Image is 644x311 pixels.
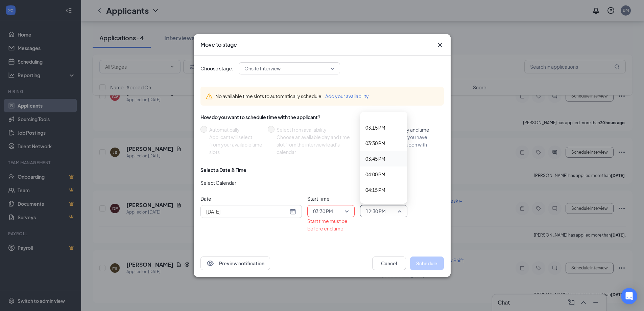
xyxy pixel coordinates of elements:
svg: Eye [206,259,214,267]
div: Open Intercom Messenger [621,288,637,304]
span: Choose stage: [200,65,233,72]
button: Close [436,41,444,49]
span: 03:30 PM [365,139,385,147]
span: 04:00 PM [365,171,385,178]
div: Choose an available day and time slot from the interview lead’s calendar [277,133,357,156]
span: Date [200,195,302,202]
button: EyePreview notification [200,257,270,270]
span: 03:15 PM [365,124,385,131]
span: 04:15 PM [365,186,385,194]
svg: Warning [206,93,213,100]
span: Start Time [307,195,355,202]
span: 03:45 PM [365,155,385,162]
button: Cancel [372,257,406,270]
span: 12:30 PM [366,206,386,216]
svg: Cross [436,41,444,49]
div: Select a Date & Time [200,166,246,173]
span: Select Calendar [200,179,236,186]
span: Onsite Interview [244,63,281,73]
div: Start time must be before end time [307,217,355,232]
input: Aug 27, 2025 [206,208,288,215]
h3: Move to stage [200,41,237,48]
div: No available time slots to automatically schedule. [215,92,438,100]
span: 03:30 PM [313,206,333,216]
div: Automatically [209,126,262,133]
div: Applicant will select from your available time slots [209,133,262,156]
button: Add your availability [325,92,369,100]
div: Select from availability [277,126,357,133]
div: How do you want to schedule time with the applicant? [200,114,444,120]
button: Schedule [410,257,444,270]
